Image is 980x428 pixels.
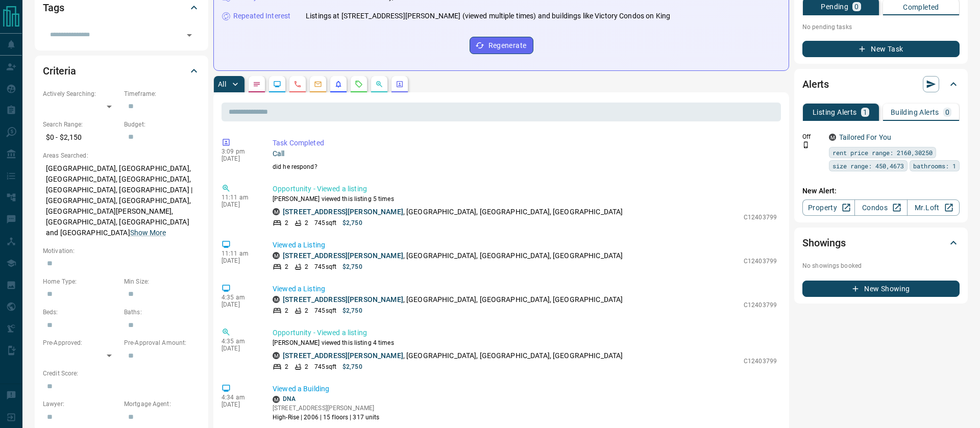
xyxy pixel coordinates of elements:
p: Viewed a Listing [273,284,777,294]
p: 11:11 am [222,250,257,257]
p: Building Alerts [891,109,939,116]
svg: Notes [253,80,261,88]
p: [DATE] [222,401,257,408]
p: C12403799 [744,213,777,222]
p: Areas Searched: [43,151,200,160]
div: mrloft.ca [273,352,280,359]
p: [DATE] [222,155,257,162]
p: $2,750 [342,362,362,371]
p: Opportunity - Viewed a listing [273,328,777,338]
p: Actively Searching: [43,89,119,98]
p: Viewed a Building [273,384,777,394]
a: [STREET_ADDRESS][PERSON_NAME] [283,351,403,360]
p: , [GEOGRAPHIC_DATA], [GEOGRAPHIC_DATA], [GEOGRAPHIC_DATA] [283,250,623,261]
p: $2,750 [342,262,362,271]
div: mrloft.ca [829,134,836,141]
p: Off [802,132,823,141]
p: Opportunity - Viewed a listing [273,184,777,194]
svg: Emails [314,80,322,88]
button: Show More [130,228,166,238]
div: mrloft.ca [273,396,280,403]
svg: Push Notification Only [802,141,810,148]
div: mrloft.ca [273,252,280,259]
p: 4:34 am [222,394,257,401]
a: Mr.Loft [907,199,960,216]
p: [DATE] [222,301,257,308]
p: Pre-Approved: [43,338,119,347]
svg: Requests [355,80,363,88]
p: Pending [821,3,848,10]
span: bathrooms: 1 [913,161,956,171]
p: High-Rise | 2006 | 15 floors | 317 units [273,413,380,422]
p: Completed [903,4,939,11]
div: Showings [802,231,960,255]
button: Open [182,28,197,42]
p: Listing Alerts [813,109,857,116]
p: Min Size: [124,277,200,286]
a: Condos [854,199,907,216]
p: 745 sqft [314,306,336,315]
h2: Alerts [802,76,829,92]
p: Listings at [STREET_ADDRESS][PERSON_NAME] (viewed multiple times) and buildings like Victory Cond... [306,11,670,21]
p: 4:35 am [222,338,257,345]
p: 3:09 pm [222,148,257,155]
p: Pre-Approval Amount: [124,338,200,347]
p: New Alert: [802,186,960,196]
p: Budget: [124,120,200,129]
p: Repeated Interest [233,11,290,21]
p: [DATE] [222,257,257,264]
p: 11:11 am [222,194,257,201]
p: 2 [285,362,288,371]
button: New Showing [802,281,960,297]
p: C12403799 [744,357,777,366]
p: [DATE] [222,345,257,352]
svg: Opportunities [375,80,383,88]
p: Call [273,148,777,159]
p: 2 [305,262,308,271]
p: 0 [854,3,859,10]
svg: Calls [293,80,302,88]
p: Viewed a Listing [273,240,777,250]
p: Beds: [43,308,119,317]
p: 2 [285,306,288,315]
p: 4:35 am [222,294,257,301]
div: Alerts [802,72,960,96]
p: 2 [305,362,308,371]
p: [STREET_ADDRESS][PERSON_NAME] [273,404,380,413]
a: [STREET_ADDRESS][PERSON_NAME] [283,295,403,304]
a: [STREET_ADDRESS][PERSON_NAME] [283,251,403,260]
p: $0 - $2,150 [43,129,119,146]
p: 745 sqft [314,218,336,228]
p: 2 [305,306,308,315]
p: 2 [305,218,308,228]
button: New Task [802,41,960,57]
p: 2 [285,262,288,271]
p: Mortgage Agent: [124,399,200,409]
p: , [GEOGRAPHIC_DATA], [GEOGRAPHIC_DATA], [GEOGRAPHIC_DATA] [283,207,623,217]
p: All [218,81,226,88]
svg: Lead Browsing Activity [273,80,281,88]
p: Task Completed [273,138,777,148]
a: DNA [283,395,296,402]
h2: Showings [802,235,846,251]
p: 0 [945,109,949,116]
svg: Listing Alerts [334,80,342,88]
p: Timeframe: [124,89,200,98]
svg: Agent Actions [396,80,404,88]
span: size range: 450,4673 [832,161,904,171]
h2: Criteria [43,63,76,79]
p: $2,750 [342,218,362,228]
div: Criteria [43,59,200,83]
a: Tailored For You [839,133,891,141]
p: No pending tasks [802,19,960,35]
p: Motivation: [43,246,200,256]
p: [DATE] [222,201,257,208]
p: Lawyer: [43,399,119,409]
a: Property [802,199,855,216]
p: $2,750 [342,306,362,315]
p: [PERSON_NAME] viewed this listing 5 times [273,194,777,204]
p: [PERSON_NAME] viewed this listing 4 times [273,338,777,347]
p: C12403799 [744,257,777,266]
p: 745 sqft [314,362,336,371]
p: , [GEOGRAPHIC_DATA], [GEOGRAPHIC_DATA], [GEOGRAPHIC_DATA] [283,294,623,305]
